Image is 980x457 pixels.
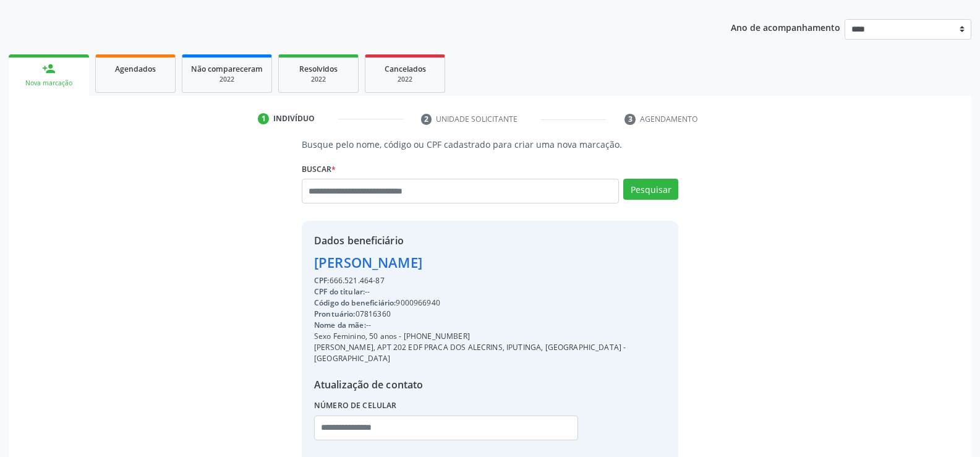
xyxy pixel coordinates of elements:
[302,160,336,179] label: Buscar
[314,331,666,342] div: Sexo Feminino, 50 anos - [PHONE_NUMBER]
[314,297,396,308] span: Código do beneficiário:
[42,62,56,75] div: person_add
[731,19,840,35] p: Ano de acompanhamento
[314,342,666,364] div: [PERSON_NAME], APT 202 EDF PRACA DOS ALECRINS, IPUTINGA, [GEOGRAPHIC_DATA] - [GEOGRAPHIC_DATA]
[314,309,666,320] div: 07816360
[314,297,666,309] div: 9000966940
[314,377,666,392] div: Atualização de contato
[623,179,678,200] button: Pesquisar
[299,64,338,74] span: Resolvidos
[258,113,269,124] div: 1
[191,64,263,74] span: Não compareceram
[385,64,426,74] span: Cancelados
[314,320,366,330] span: Nome da mãe:
[314,275,330,286] span: CPF:
[115,64,156,74] span: Agendados
[314,286,365,297] span: CPF do titular:
[314,286,666,297] div: --
[273,113,315,124] div: Indivíduo
[302,138,678,151] p: Busque pelo nome, código ou CPF cadastrado para criar uma nova marcação.
[17,79,80,88] div: Nova marcação
[314,233,666,248] div: Dados beneficiário
[374,75,436,84] div: 2022
[314,275,666,286] div: 666.521.464-87
[314,320,666,331] div: --
[314,396,397,416] label: Número de celular
[288,75,349,84] div: 2022
[191,75,263,84] div: 2022
[314,309,356,319] span: Prontuário:
[314,252,666,273] div: [PERSON_NAME]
